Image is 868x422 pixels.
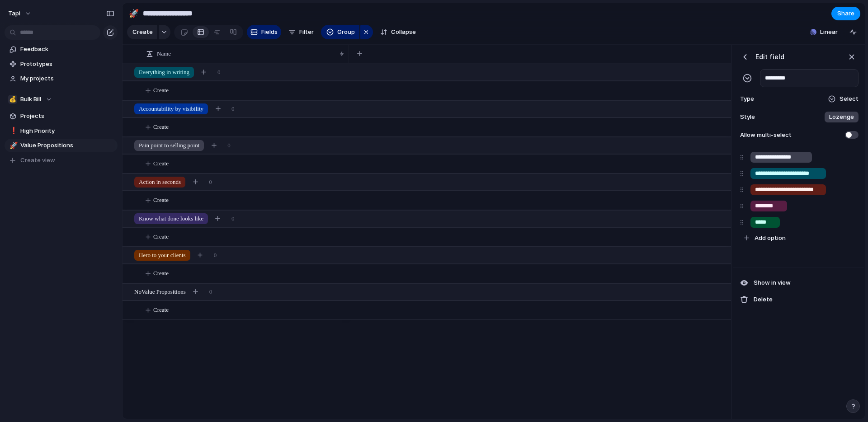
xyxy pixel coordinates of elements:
button: Delete [736,292,862,307]
span: No Value Propositions [134,287,186,296]
button: Create [132,301,745,319]
span: Value Propositions [20,141,114,150]
span: 0 [231,104,235,113]
span: Create view [20,156,55,165]
span: Create [153,232,169,241]
span: 0 [209,178,212,187]
span: Projects [20,112,114,121]
button: 💰Bulk Bill [5,93,118,106]
span: Feedback [20,45,114,54]
a: Feedback [5,42,118,56]
span: High Priority [20,127,114,136]
span: 0 [209,287,212,296]
a: Prototypes [5,57,118,71]
span: Create [153,196,169,205]
button: Linear [807,25,841,39]
span: Share [837,9,854,18]
span: Fields [261,28,278,37]
button: Add option [741,230,859,246]
a: Projects [5,109,118,123]
span: tapi [8,9,20,18]
span: Accountability by visibility [139,104,203,113]
span: 0 [214,251,217,260]
a: 🚀Value Propositions [5,139,118,152]
button: Show in view [736,275,862,291]
button: Create view [5,154,118,167]
span: Group [337,28,355,37]
div: 💰 [8,95,17,104]
div: 🚀 [9,141,16,151]
span: Create [153,269,169,278]
span: Create [132,28,153,37]
button: Group [321,25,359,39]
a: My projects [5,72,118,85]
span: Everything in writing [139,68,189,77]
span: Collapse [391,28,416,37]
span: Bulk Bill [20,95,41,104]
button: 🚀 [8,141,17,150]
span: Lozenge [829,113,854,122]
span: Allow multi-select [738,131,792,140]
span: 0 [227,141,231,150]
span: Select [840,94,859,103]
span: My projects [20,74,114,83]
button: Fields [247,25,281,39]
span: Create [153,122,169,131]
a: ❗High Priority [5,124,118,138]
div: 🚀 [129,7,139,19]
button: Create [132,191,745,210]
div: ❗ [9,126,16,136]
button: tapi [4,6,36,21]
button: Filter [285,25,317,39]
button: ❗ [8,127,17,136]
button: Create [132,228,745,246]
span: Know what done looks like [139,214,203,223]
button: 🚀 [127,6,141,21]
button: Create [127,25,157,39]
span: Linear [820,28,838,37]
span: Name [157,49,171,58]
span: 0 [217,68,221,77]
span: Show in view [754,278,791,287]
span: Action in seconds [139,178,181,187]
span: Hero to your clients [139,251,186,260]
span: Pain point to selling point [139,141,199,150]
span: Delete [754,295,773,304]
button: Collapse [377,25,420,39]
span: Create [153,159,169,168]
span: Style [738,113,758,122]
span: Add option [755,234,786,243]
button: Create [132,81,745,100]
span: Filter [299,28,314,37]
h3: Edit field [755,52,784,61]
button: Create [132,118,745,136]
button: Share [831,7,860,20]
span: Type [738,94,758,103]
span: Prototypes [20,60,114,69]
button: Create [132,264,745,283]
span: 0 [231,214,235,223]
button: Create [132,155,745,173]
span: Create [153,305,169,314]
span: Create [153,86,169,95]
